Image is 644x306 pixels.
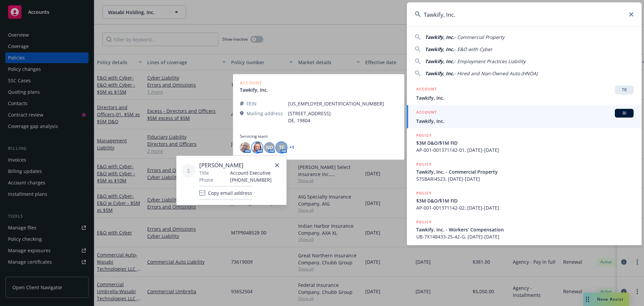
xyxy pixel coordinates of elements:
span: BI [618,110,631,116]
span: - Employment Practices Liability [454,58,526,64]
span: Tawkify, Inc. [425,46,454,52]
span: UB-7X148433-25-42-G, [DATE]-[DATE] [416,233,634,240]
span: Phone [199,176,213,183]
span: - Commercial Property [454,34,504,40]
h5: ACCOUNT [416,86,437,94]
span: Tawkify, Inc. [425,58,454,64]
a: ACCOUNTBITawkify, Inc. [407,105,642,128]
a: POLICYTawkify, Inc. - Commercial Property57SBARI4523, [DATE]-[DATE] [407,157,642,186]
a: POLICY$3M D&O/$1M FIDAP-001-001371142-01, [DATE]-[DATE] [407,128,642,157]
span: Tawkify, Inc. - Workers' Compensation [416,226,634,233]
span: $3M D&O/$1M FID [416,139,634,146]
h5: ACCOUNT [416,109,437,117]
span: [PHONE_NUMBER] [230,176,272,183]
span: - E&O with Cyber [454,46,492,52]
span: - Hired and Non-Owned Auto (HNOA) [454,70,538,77]
span: Title [199,169,209,176]
a: POLICYTawkify, Inc. - Workers' CompensationUB-7X148433-25-42-G, [DATE]-[DATE] [407,215,642,244]
span: $3M D&O/$1M FID [416,197,634,204]
a: close [273,161,281,169]
h5: POLICY [416,190,432,196]
h5: POLICY [416,161,432,168]
span: Copy email address [208,189,252,196]
span: Tawkify, Inc. - Commercial Property [416,168,634,175]
span: AP-001-001371142-01, [DATE]-[DATE] [416,146,634,154]
a: ACCOUNTTRTawkify, Inc. [407,82,642,105]
span: Tawkify, Inc. [416,94,634,101]
h5: POLICY [416,219,432,225]
span: TR [618,87,631,93]
h5: POLICY [416,132,432,139]
span: Tawkify, Inc. [425,34,454,40]
span: Tawkify, Inc. [425,70,454,77]
button: Copy email address [199,186,252,200]
a: POLICY$3M D&O/$1M FIDAP-001-001371142-02, [DATE]-[DATE] [407,186,642,215]
span: [PERSON_NAME] [199,161,272,169]
span: Tawkify, Inc. [416,118,634,125]
span: AP-001-001371142-02, [DATE]-[DATE] [416,204,634,211]
span: Account Executive [230,169,272,176]
span: 57SBARI4523, [DATE]-[DATE] [416,175,634,182]
input: Search... [407,2,642,27]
